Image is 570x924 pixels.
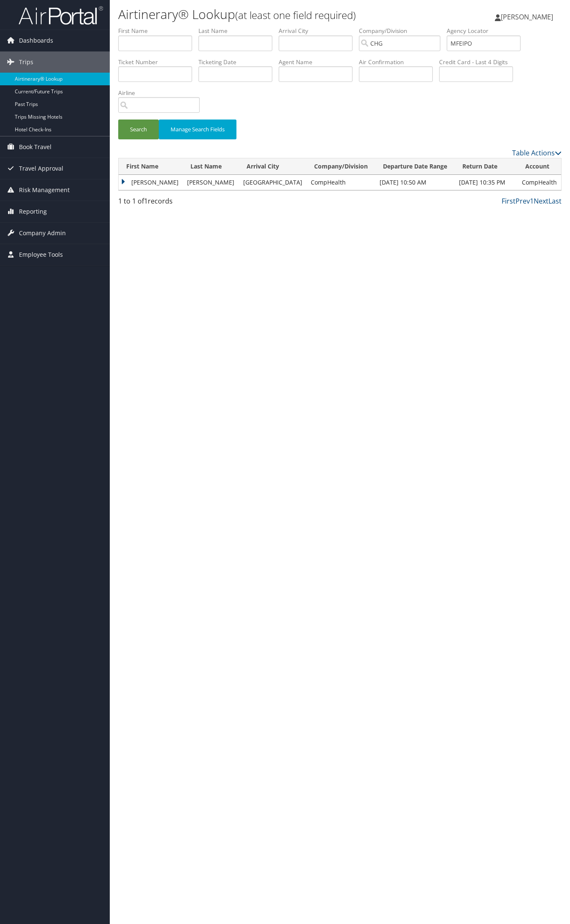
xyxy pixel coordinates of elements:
[19,5,103,25] img: airportal-logo.png
[119,158,183,175] th: First Name: activate to sort column ascending
[183,175,239,190] td: [PERSON_NAME]
[307,158,375,175] th: Company/Division
[359,27,447,35] label: Company/Division
[455,175,517,190] td: [DATE] 10:35 PM
[183,158,239,175] th: Last Name: activate to sort column ascending
[118,27,198,35] label: First Name
[118,5,414,23] h1: Airtinerary® Lookup
[512,148,562,158] a: Table Actions
[455,158,517,175] th: Return Date: activate to sort column ascending
[534,196,548,206] a: Next
[118,89,206,97] label: Airline
[119,175,183,190] td: [PERSON_NAME]
[239,158,307,175] th: Arrival City: activate to sort column ascending
[19,223,66,244] span: Company Admin
[19,136,52,158] span: Book Travel
[375,175,455,190] td: [DATE] 10:50 AM
[359,58,439,66] label: Air Confirmation
[144,196,148,206] span: 1
[19,30,53,51] span: Dashboards
[118,196,220,210] div: 1 to 1 of records
[495,4,562,30] a: [PERSON_NAME]
[198,27,279,35] label: Last Name
[501,12,553,22] span: [PERSON_NAME]
[548,196,562,206] a: Last
[447,27,527,35] label: Agency Locator
[159,120,236,139] button: Manage Search Fields
[502,196,516,206] a: First
[375,158,455,175] th: Departure Date Range: activate to sort column ascending
[118,120,159,139] button: Search
[518,175,561,190] td: CompHealth
[279,27,359,35] label: Arrival City
[19,52,33,73] span: Trips
[516,196,530,206] a: Prev
[239,175,307,190] td: [GEOGRAPHIC_DATA]
[19,179,70,201] span: Risk Management
[198,58,279,66] label: Ticketing Date
[19,158,63,179] span: Travel Approval
[439,58,519,66] label: Credit Card - Last 4 Digits
[518,158,561,175] th: Account: activate to sort column ascending
[19,244,63,265] span: Employee Tools
[530,196,534,206] a: 1
[19,201,47,222] span: Reporting
[235,8,356,22] small: (at least one field required)
[118,58,198,66] label: Ticket Number
[279,58,359,66] label: Agent Name
[307,175,375,190] td: CompHealth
